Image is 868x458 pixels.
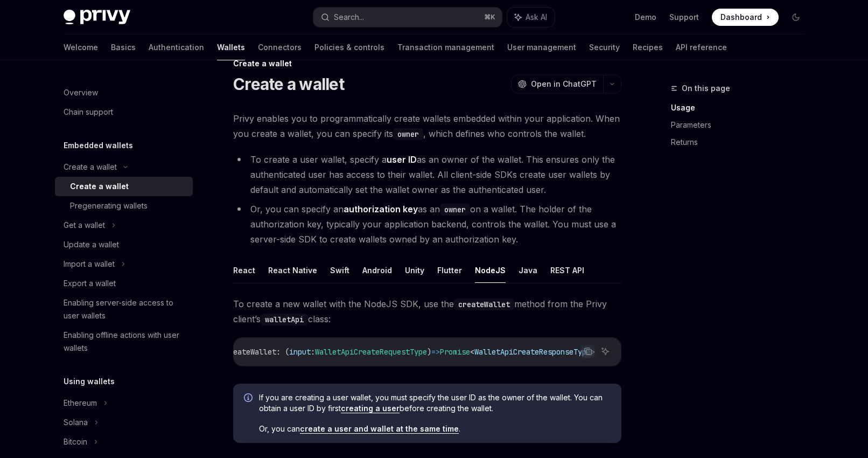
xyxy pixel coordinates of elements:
[55,177,193,196] a: Create a wallet
[70,199,148,212] div: Pregenerating wallets
[550,258,584,283] button: REST API
[55,274,193,293] a: Export a wallet
[454,299,514,310] code: createWallet
[669,12,699,23] a: Support
[233,152,621,197] li: To create a user wallet, specify a as an owner of the wallet. This ensures only the authenticated...
[55,235,193,254] a: Update a wallet
[259,392,611,414] span: If you are creating a user wallet, you must specify the user ID as the owner of the wallet. You c...
[330,258,349,283] button: Swift
[233,202,621,247] li: Or, you can specify an as an on a wallet. The holder of the authorization key, typically your app...
[507,8,555,27] button: Ask AI
[427,347,431,357] span: )
[314,34,384,60] a: Policies & controls
[233,111,621,141] span: Privy enables you to programmatically create wallets embedded within your application. When you c...
[64,258,115,270] div: Import a wallet
[55,83,193,102] a: Overview
[362,258,392,283] button: Android
[712,9,779,26] a: Dashboard
[64,238,119,251] div: Update a wallet
[64,161,117,174] div: Create a wallet
[440,347,470,357] span: Promise
[531,79,597,89] span: Open in ChatGPT
[682,82,730,95] span: On this page
[233,296,621,327] span: To create a new wallet with the NodeJS SDK, use the method from the Privy client’s class:
[311,347,315,357] span: :
[268,258,317,283] button: React Native
[55,325,193,358] a: Enabling offline actions with user wallets
[474,347,591,357] span: WalletApiCreateResponseType
[633,34,663,60] a: Recipes
[64,139,133,152] h5: Embedded wallets
[387,154,417,165] strong: user ID
[258,34,302,60] a: Connectors
[64,329,186,355] div: Enabling offline actions with user wallets
[261,314,308,325] code: walletApi
[507,34,576,60] a: User management
[55,196,193,216] a: Pregenerating wallets
[526,12,547,23] span: Ask AI
[64,34,98,60] a: Welcome
[70,180,129,193] div: Create a wallet
[676,34,727,60] a: API reference
[787,9,804,26] button: Toggle dark mode
[64,106,113,119] div: Chain support
[244,393,255,404] svg: Info
[55,102,193,122] a: Chain support
[233,258,255,283] button: React
[437,258,462,283] button: Flutter
[300,424,459,434] a: create a user and wallet at the same time
[397,34,494,60] a: Transaction management
[111,34,136,60] a: Basics
[64,375,115,388] h5: Using wallets
[671,99,813,116] a: Usage
[64,86,98,99] div: Overview
[470,347,474,357] span: <
[276,347,289,357] span: : (
[511,75,603,93] button: Open in ChatGPT
[341,404,400,413] a: creating a user
[289,347,311,357] span: input
[64,296,186,322] div: Enabling server-side access to user wallets
[393,128,423,140] code: owner
[431,347,440,357] span: =>
[581,344,595,358] button: Copy the contents from the code block
[635,12,656,23] a: Demo
[671,134,813,151] a: Returns
[225,347,276,357] span: createWallet
[315,347,427,357] span: WalletApiCreateRequestType
[217,34,245,60] a: Wallets
[64,219,105,232] div: Get a wallet
[55,293,193,325] a: Enabling server-side access to user wallets
[519,258,537,283] button: Java
[720,12,762,23] span: Dashboard
[671,116,813,134] a: Parameters
[313,8,502,27] button: Search...⌘K
[149,34,204,60] a: Authentication
[589,34,620,60] a: Security
[484,13,495,22] span: ⌘ K
[233,74,344,94] h1: Create a wallet
[475,258,506,283] button: NodeJS
[334,11,364,24] div: Search...
[259,424,611,434] span: Or, you can .
[405,258,424,283] button: Unity
[344,204,418,214] strong: authorization key
[233,58,621,69] div: Create a wallet
[64,10,130,25] img: dark logo
[64,277,116,290] div: Export a wallet
[598,344,612,358] button: Ask AI
[440,204,470,216] code: owner
[64,397,97,410] div: Ethereum
[64,435,87,448] div: Bitcoin
[64,416,88,429] div: Solana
